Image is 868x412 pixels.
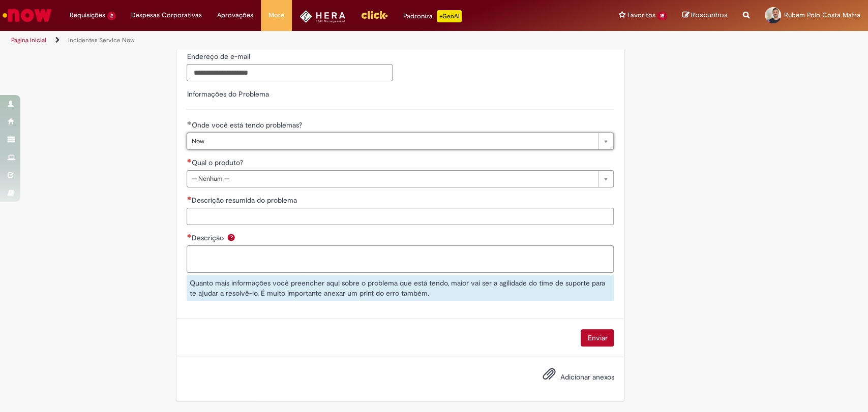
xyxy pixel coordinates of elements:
span: Requisições [70,10,105,20]
span: Adicionar anexos [560,372,614,382]
a: Página inicial [11,36,46,44]
button: Adicionar anexos [540,365,558,388]
span: Despesas Corporativas [131,10,202,20]
span: Ajuda para Descrição [225,233,237,241]
span: Rascunhos [691,10,728,20]
div: Padroniza [403,10,462,22]
img: HeraLogo.png [300,10,346,23]
span: Necessários [187,196,191,200]
span: 2 [107,12,116,20]
img: ServiceNow [1,5,53,25]
span: -- Nenhum -- [191,171,593,187]
span: More [268,10,284,20]
img: click_logo_yellow_360x200.png [361,7,388,22]
input: Endereço de e-mail [187,64,393,81]
span: 15 [657,12,667,20]
label: Informações do Problema [187,89,268,99]
div: Quanto mais informações você preencher aqui sobre o problema que está tendo, maior vai ser a agil... [187,275,614,301]
button: Enviar [581,329,614,346]
p: +GenAi [437,10,462,22]
span: Qual o produto? [191,158,245,167]
span: Descrição [191,233,225,242]
ul: Trilhas de página [8,31,571,50]
a: Rascunhos [682,11,728,20]
span: Onde você está tendo problemas? [191,120,304,130]
a: Incidentes Service Now [68,36,135,44]
span: Endereço de e-mail [187,52,252,61]
span: Obrigatório Preenchido [187,121,191,125]
span: Rubem Polo Costa Mafra [784,11,860,19]
span: Descrição resumida do problema [191,196,298,205]
span: Aprovações [217,10,253,20]
span: Now [191,133,593,149]
span: Necessários [187,159,191,163]
textarea: Descrição [187,245,614,273]
span: Favoritos [627,10,655,20]
input: Descrição resumida do problema [187,208,614,225]
span: Necessários [187,234,191,238]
